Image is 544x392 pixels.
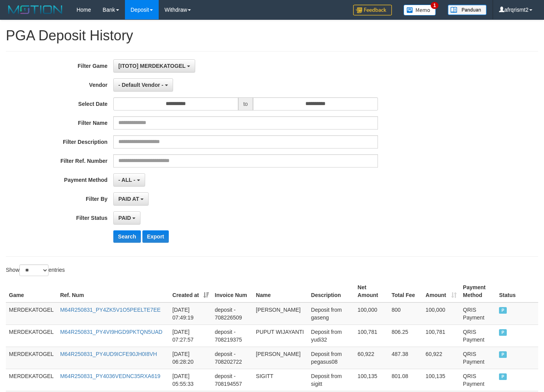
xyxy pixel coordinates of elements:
img: MOTION_logo.png [6,4,65,16]
span: PAID AT [118,196,139,202]
td: 100,135 [423,369,460,391]
a: M64R250831_PY4ZK5V1O5PEELTE7EE [60,307,161,313]
td: 60,922 [423,347,460,369]
td: MERDEKATOGEL [6,325,57,347]
th: Game [6,280,57,302]
td: 801.08 [388,369,423,391]
td: 100,000 [423,302,460,325]
button: PAID [113,211,140,224]
span: to [238,97,253,111]
td: 100,000 [355,302,389,325]
td: 806.25 [388,325,423,347]
th: Payment Method [460,280,496,302]
th: Total Fee [388,280,423,302]
td: 100,781 [423,325,460,347]
th: Net Amount [355,280,389,302]
th: Amount: activate to sort column ascending [423,280,460,302]
span: - ALL - [118,177,135,183]
th: Created at: activate to sort column ascending [169,280,211,302]
td: [DATE] 07:27:57 [169,325,211,347]
img: Button%20Memo.svg [404,5,436,16]
td: [PERSON_NAME] [253,347,308,369]
td: MERDEKATOGEL [6,302,57,325]
span: [ITOTO] MERDEKATOGEL [118,63,185,69]
td: QRIS Payment [460,347,496,369]
img: panduan.png [448,5,487,15]
td: 800 [388,302,423,325]
td: SIGITT [253,369,308,391]
a: M64R250831_PY4036VEDNC35RXA619 [60,373,160,379]
td: [DATE] 05:55:33 [169,369,211,391]
a: M64R250831_PY4VI9HGD9PKTQN5UAD [60,329,163,335]
span: - Default Vendor - [118,82,163,88]
a: M64R250831_PY4UD9ICFE90JH0I8VH [60,351,157,357]
th: Status [496,280,538,302]
td: MERDEKATOGEL [6,347,57,369]
td: deposit - 708226509 [212,302,253,325]
button: PAID AT [113,192,149,205]
span: PAID [499,329,507,336]
th: Name [253,280,308,302]
td: 60,922 [355,347,389,369]
button: - ALL - [113,173,145,187]
td: Deposit from yudi32 [308,325,355,347]
td: deposit - 708194557 [212,369,253,391]
span: PAID [499,373,507,380]
img: Feedback.jpg [353,5,392,16]
td: QRIS Payment [460,302,496,325]
span: PAID [499,307,507,314]
td: Deposit from gaseng [308,302,355,325]
th: Invoice Num [212,280,253,302]
button: [ITOTO] MERDEKATOGEL [113,59,195,73]
span: 1 [431,2,439,9]
td: Deposit from pegasus08 [308,347,355,369]
th: Ref. Num [57,280,169,302]
button: Export [142,230,169,243]
td: 100,135 [355,369,389,391]
button: Search [113,230,141,243]
td: deposit - 708219375 [212,325,253,347]
td: deposit - 708202722 [212,347,253,369]
td: Deposit from sigitt [308,369,355,391]
label: Show entries [6,264,65,276]
span: PAID [118,215,131,221]
td: 100,781 [355,325,389,347]
td: [PERSON_NAME] [253,302,308,325]
td: QRIS Payment [460,369,496,391]
td: PUPUT WIJAYANTI [253,325,308,347]
td: [DATE] 07:49:19 [169,302,211,325]
select: Showentries [19,264,49,276]
span: PAID [499,351,507,358]
h1: PGA Deposit History [6,28,538,43]
button: - Default Vendor - [113,78,173,92]
td: 487.38 [388,347,423,369]
td: [DATE] 06:28:20 [169,347,211,369]
th: Description [308,280,355,302]
td: QRIS Payment [460,325,496,347]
